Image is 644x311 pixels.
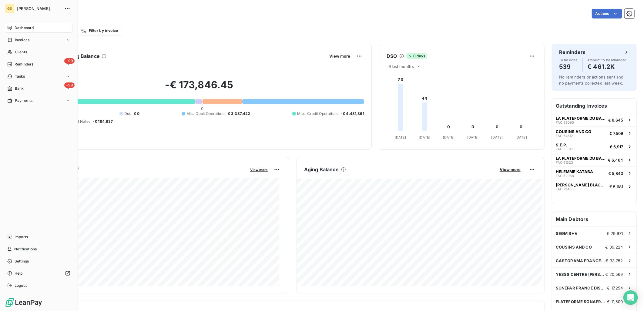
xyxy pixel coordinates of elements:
span: € 11,500 [607,299,623,304]
button: HELEMME KATABAFAC 52058€ 5,840 [552,166,636,180]
span: € 0 [134,111,139,116]
span: [PERSON_NAME] BLACK LIMITED [556,182,607,187]
span: S.E.P. [556,142,567,147]
span: SONEPAR FRANCE DISTRIBUTION [556,286,607,290]
h4: € 461.2K [588,62,627,72]
h6: Main Debtors [552,212,636,226]
h6: Outstanding Invoices [552,99,636,113]
span: € 39,224 [605,245,623,249]
span: Logout [15,283,27,288]
span: Help [15,271,23,276]
h6: Aging Balance [304,166,339,173]
button: COUSINS AND COFAC 64612€ 7,509 [552,126,636,140]
button: LA PLATEFORME DU BATIMENT PDBFAC 59090€ 8,645 [552,113,636,126]
span: FAC 72466 [556,187,574,191]
img: Logo LeanPay [5,298,42,307]
div: Open Intercom Messenger [623,290,638,305]
button: LA PLATEFORME DU BATIMENT PDBFAC 61323€ 6,484 [552,153,636,166]
span: +99 [64,82,75,88]
span: FAC 61323 [556,161,573,164]
span: Misc Debit Operations [186,111,225,116]
span: Clients [15,49,27,55]
span: € 5,840 [608,171,623,176]
span: View more [250,168,268,172]
button: Filter by invoice [76,26,122,35]
button: Actions [592,9,622,18]
span: -€ 4,481,361 [341,111,364,116]
h6: DSO [387,52,397,60]
span: Amount to be reminded [588,58,627,62]
span: € 7,509 [609,131,623,136]
span: Imports [15,234,28,240]
span: Payments [15,98,32,103]
span: 6 last months [388,64,414,69]
span: +99 [64,58,75,64]
span: FAC 53317 [556,147,573,151]
tspan: [DATE] [443,135,454,139]
tspan: [DATE] [419,135,431,139]
span: LA PLATEFORME DU BATIMENT PDB [556,116,606,121]
span: Due [124,111,131,116]
button: [PERSON_NAME] BLACK LIMITEDFAC 72466€ 5,681 [552,180,636,193]
span: Invoices [15,37,29,43]
span: Monthly Revenue [34,172,246,178]
span: YESSS CENTRE [PERSON_NAME] [556,272,605,277]
span: Dashboard [15,25,34,31]
button: S.E.P.FAC 53317€ 6,917 [552,140,636,153]
span: Bank [15,86,24,91]
span: € 20,569 [605,272,623,277]
tspan: [DATE] [515,135,527,139]
span: -€ 184,637 [93,119,113,124]
span: 0 [201,106,203,111]
span: [PERSON_NAME] [17,6,61,11]
span: FAC 52058 [556,174,574,178]
span: LA PLATEFORME DU BATIMENT PDB [556,156,605,161]
div: GS [5,4,15,13]
span: Misc. Credit Operations [297,111,338,116]
span: FAC 64612 [556,134,573,138]
span: PLATEFORME SONAPRO [PERSON_NAME] MEROGIS [556,299,607,304]
span: CASTORAMA FRANCE SAS [556,258,606,263]
span: To be done [559,58,578,62]
span: € 8,645 [608,118,623,122]
tspan: [DATE] [395,135,406,139]
span: € 79,971 [607,231,623,236]
h4: 539 [559,62,578,72]
span: FAC 59090 [556,121,574,124]
tspan: [DATE] [467,135,479,139]
tspan: [DATE] [491,135,503,139]
span: Notifications [14,246,37,252]
span: € 6,917 [610,144,623,149]
a: Help [5,269,72,278]
span: € 3,387,422 [228,111,250,116]
span: HELEMME KATABA [556,169,593,174]
span: 0 days [407,53,427,59]
span: € 17,254 [607,286,623,290]
span: No reminders or actions sent and no payments collected last week. [559,75,624,85]
span: COUSINS AND CO [556,129,591,134]
span: SEGM BHV [556,231,578,236]
span: COUSINS AND CO [556,245,592,249]
button: View more [248,167,270,172]
span: View more [329,54,350,59]
span: Tasks [15,74,25,79]
span: View more [500,167,521,172]
span: Settings [15,259,29,264]
button: View more [327,53,352,59]
h6: Reminders [559,48,585,56]
h2: -€ 173,846.45 [34,79,364,97]
span: € 5,681 [609,184,623,189]
span: € 33,752 [606,258,623,263]
span: € 6,484 [608,158,623,162]
button: View more [498,167,522,172]
span: Reminders [15,62,33,67]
